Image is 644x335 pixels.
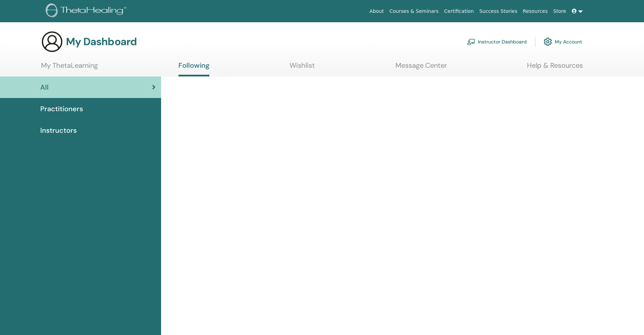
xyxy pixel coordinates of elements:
[178,61,209,76] a: Following
[367,5,386,18] a: About
[467,34,527,49] a: Instructor Dashboard
[41,61,98,75] a: My ThetaLearning
[40,125,77,136] span: Instructors
[40,82,49,92] span: All
[395,61,447,75] a: Message Center
[41,31,63,53] img: generic-user-icon.jpg
[551,5,569,18] a: Store
[477,5,520,18] a: Success Stories
[467,39,475,45] img: chalkboard-teacher.svg
[40,104,83,114] span: Practitioners
[527,61,583,75] a: Help & Resources
[66,35,137,48] h3: My Dashboard
[46,3,129,19] img: logo.png
[441,5,476,18] a: Certification
[387,5,442,18] a: Courses & Seminars
[544,34,582,49] a: My Account
[544,36,552,48] img: cog.svg
[290,61,315,75] a: Wishlist
[520,5,551,18] a: Resources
